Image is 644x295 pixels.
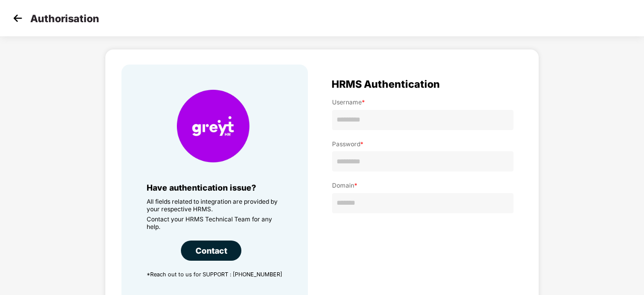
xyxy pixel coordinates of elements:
label: Domain [332,182,513,189]
p: All fields related to integration are provided by your respective HRMS. [147,198,283,213]
div: Contact [181,241,241,261]
label: Username [332,98,513,106]
p: Authorisation [30,13,99,25]
p: Contact your HRMS Technical Team for any help. [147,215,283,230]
span: Have authentication issue? [147,183,256,193]
span: HRMS Authentication [332,80,440,88]
p: *Reach out to us for SUPPORT : [PHONE_NUMBER] [147,271,283,278]
label: Password [332,140,513,148]
img: HRMS Company Icon [177,90,249,162]
img: svg+xml;base64,PHN2ZyB4bWxucz0iaHR0cDovL3d3dy53My5vcmcvMjAwMC9zdmciIHdpZHRoPSIzMCIgaGVpZ2h0PSIzMC... [10,11,25,26]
